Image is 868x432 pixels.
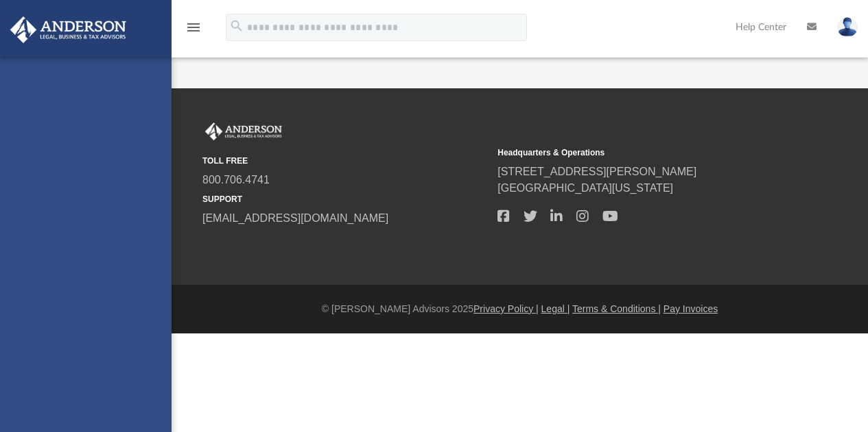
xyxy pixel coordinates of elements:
a: Legal | [541,303,570,314]
a: [STREET_ADDRESS][PERSON_NAME] [497,166,696,177]
i: menu [185,19,202,36]
a: [GEOGRAPHIC_DATA][US_STATE] [497,182,673,194]
img: Anderson Advisors Platinum Portal [202,123,285,140]
img: Anderson Advisors Platinum Portal [6,16,130,43]
i: search [229,18,244,34]
small: SUPPORT [202,193,488,205]
div: © [PERSON_NAME] Advisors 2025 [172,302,868,316]
a: Privacy Policy | [473,303,539,314]
small: TOLL FREE [202,155,488,167]
img: User Pic [837,17,858,37]
small: Headquarters & Operations [497,147,783,159]
a: Pay Invoices [664,303,718,314]
a: menu [185,26,202,36]
a: 800.706.4741 [202,174,270,186]
a: [EMAIL_ADDRESS][DOMAIN_NAME] [202,212,388,224]
a: Terms & Conditions | [572,303,661,314]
